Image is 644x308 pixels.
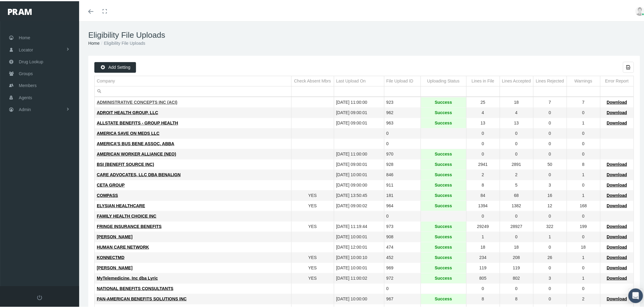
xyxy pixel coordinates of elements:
td: Column Lines Rejected [533,75,567,85]
div: Last Upload On [336,77,366,83]
td: 7 [567,96,600,107]
span: Download [607,109,627,114]
td: 0 [384,138,421,148]
td: 474 [384,241,421,251]
td: 0 [533,293,567,303]
span: Download [607,119,627,124]
td: Column Last Upload On [334,75,384,85]
td: Success [421,107,466,117]
td: 0 [384,210,421,220]
td: 18 [500,241,533,251]
td: 18 [567,241,600,251]
div: Lines in File [472,77,495,83]
td: 29249 [466,220,500,231]
td: Success [421,220,466,231]
td: 208 [500,251,533,262]
td: 4 [500,107,533,117]
td: YES [291,262,334,272]
div: Check Absent Mbrs [294,77,331,83]
span: Download [607,264,627,269]
span: FAMILY HEALTH CHOICE INC [97,212,156,217]
span: Download [607,202,627,207]
span: CETA GROUP [97,181,125,186]
span: Download [607,295,627,300]
td: [DATE] 10:00:01 [334,169,384,179]
td: 972 [384,272,421,282]
span: Download [607,171,627,176]
td: 7 [533,96,567,107]
td: 0 [567,231,600,241]
td: 8 [567,158,600,169]
div: File Upload ID [387,77,414,83]
td: 967 [384,293,421,303]
td: 0 [567,179,600,189]
td: 1 [567,272,600,282]
td: [DATE] 10:00:10 [334,251,384,262]
td: Success [421,231,466,241]
span: Download [607,99,627,103]
div: Lines Rejected [536,77,564,83]
input: Filter cell [95,85,291,95]
td: 199 [567,220,600,231]
td: [DATE] 09:00:01 [334,117,384,127]
td: 911 [384,179,421,189]
td: 962 [384,107,421,117]
td: 964 [384,200,421,210]
td: [DATE] 11:19:44 [334,220,384,231]
td: [DATE] 12:00:01 [334,241,384,251]
span: ELYSIAN HEALTHCARE [97,202,145,207]
td: [DATE] 09:00:00 [334,179,384,189]
td: 26 [533,251,567,262]
td: 168 [567,200,600,210]
td: 50 [533,158,567,169]
span: ADROIT HEALTH GROUP, LLC [97,109,158,114]
td: 846 [384,169,421,179]
span: CARE ADVOCATES, LLC DBA BENALIGN [97,171,181,176]
td: 0 [567,282,600,293]
span: Download [607,181,627,186]
span: Download [607,192,627,197]
div: Add Setting [94,61,136,72]
td: 119 [466,262,500,272]
td: [DATE] 11:00:00 [334,96,384,107]
td: 18 [466,241,500,251]
td: Success [421,251,466,262]
td: 0 [466,138,500,148]
td: 1382 [500,200,533,210]
span: AMERICAN WORKER ALLIANCE (NEO) [97,150,176,155]
td: 1 [567,169,600,179]
div: Warnings [575,77,593,83]
td: 1 [567,189,600,200]
div: Open Intercom Messenger [628,287,643,302]
td: 119 [500,262,533,272]
td: Success [421,262,466,272]
img: PRAM_20_x_78.png [8,8,32,14]
td: 1 [567,117,600,127]
div: Data grid toolbar [94,61,634,72]
td: Column Warnings [567,75,600,85]
td: Success [421,189,466,200]
td: Success [421,200,466,210]
span: Download [607,223,627,228]
td: [DATE] 09:00:01 [334,158,384,169]
td: [DATE] 10:00:00 [334,293,384,303]
td: 84 [466,189,500,200]
span: Download [607,161,627,166]
td: [DATE] 13:50:45 [334,189,384,200]
td: 13 [500,117,533,127]
td: 13 [466,117,500,127]
td: 8 [500,293,533,303]
span: HUMAN CARE NETWORK [97,243,149,248]
td: 28927 [500,220,533,231]
td: 0 [567,138,600,148]
td: 2 [466,169,500,179]
td: 3 [533,272,567,282]
td: [DATE] 09:00:01 [334,107,384,117]
td: Success [421,117,466,127]
td: YES [291,272,334,282]
td: 973 [384,220,421,231]
td: Column Uploading Status [421,75,466,85]
span: MyTelemedicine, Inc dba Lyric [97,275,158,279]
td: 0 [533,148,567,158]
td: 16 [533,189,567,200]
